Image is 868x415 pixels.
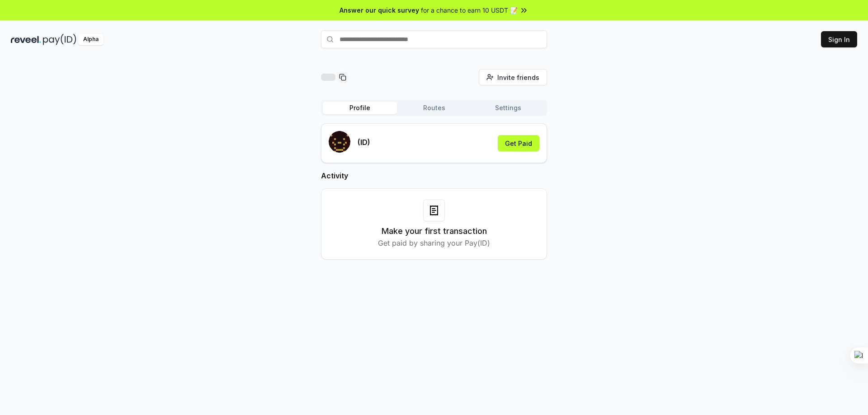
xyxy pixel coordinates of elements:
[11,34,41,45] img: reveel_dark
[397,102,471,114] button: Routes
[471,102,545,114] button: Settings
[323,102,397,114] button: Profile
[43,34,76,45] img: pay_id
[382,225,487,238] h3: Make your first transaction
[421,5,518,15] span: for a chance to earn 10 USDT 📝
[340,5,419,15] span: Answer our quick survey
[358,137,370,148] p: (ID)
[479,69,547,85] button: Invite friends
[498,135,539,151] button: Get Paid
[321,170,547,181] h2: Activity
[821,31,857,47] button: Sign In
[378,238,490,248] p: Get paid by sharing your Pay(ID)
[78,34,104,45] div: Alpha
[497,73,539,82] span: Invite friends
